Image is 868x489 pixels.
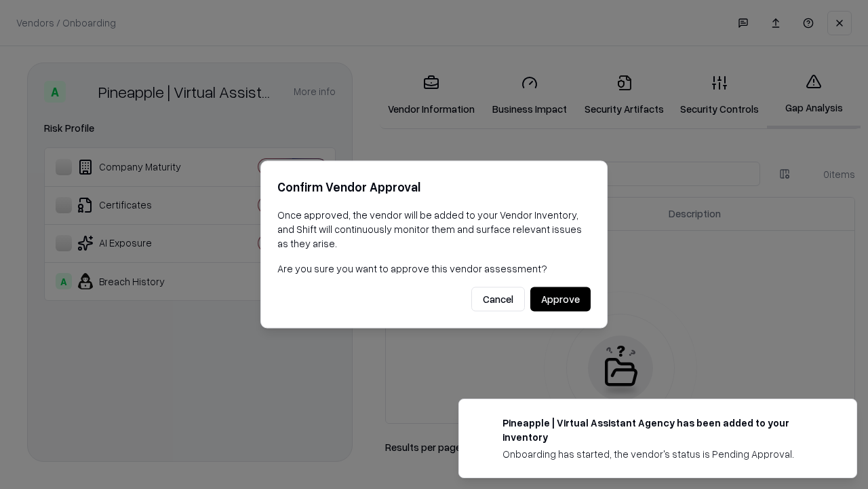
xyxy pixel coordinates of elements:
img: trypineapple.com [475,416,492,432]
h2: Confirm Vendor Approval [277,177,591,197]
div: Onboarding has started, the vendor's status is Pending Approval. [502,447,824,461]
button: Approve [530,287,591,312]
button: Cancel [471,287,525,312]
div: Pineapple | Virtual Assistant Agency has been added to your inventory [502,416,824,444]
p: Are you sure you want to approve this vendor assessment? [277,261,591,276]
p: Once approved, the vendor will be added to your Vendor Inventory, and Shift will continuously mon... [277,208,591,251]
